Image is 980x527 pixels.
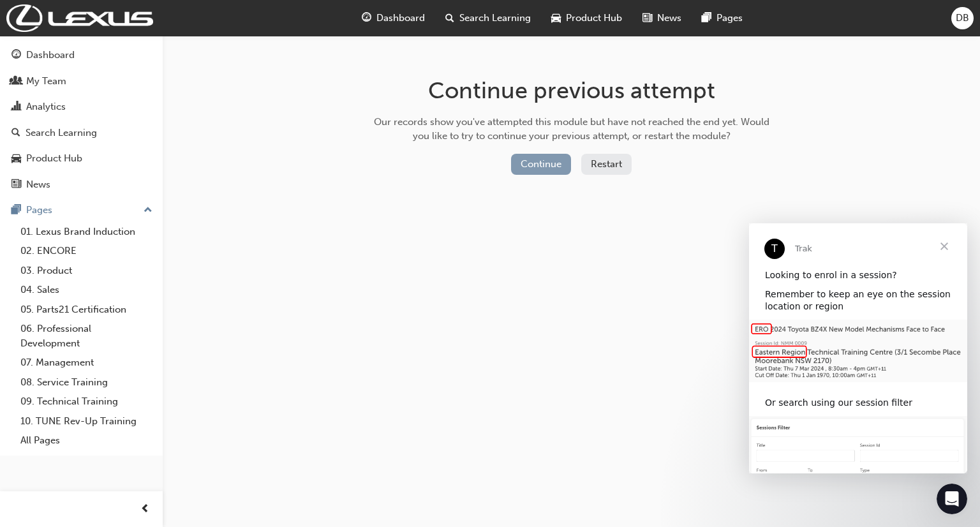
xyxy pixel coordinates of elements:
[11,153,21,165] span: car-icon
[11,205,21,216] span: pages-icon
[937,484,967,514] iframe: Intercom live chat
[6,4,153,32] img: Trak
[15,241,158,261] a: 02. ENCORE
[5,70,158,93] a: My Team
[11,179,21,191] span: news-icon
[459,11,531,26] span: Search Learning
[511,154,571,175] button: Continue
[5,95,158,119] a: Analytics
[26,151,82,166] div: Product Hub
[657,11,681,26] span: News
[5,43,158,67] a: Dashboard
[26,48,75,63] div: Dashboard
[26,100,66,114] div: Analytics
[369,115,774,144] div: Our records show you've attempted this module but have not reached the end yet. Would you like to...
[11,101,21,113] span: chart-icon
[5,121,158,145] a: Search Learning
[5,173,158,197] a: News
[11,50,21,61] span: guage-icon
[26,177,50,192] div: News
[15,431,158,450] a: All Pages
[15,280,158,300] a: 04. Sales
[551,10,561,26] span: car-icon
[566,11,622,26] span: Product Hub
[26,74,66,89] div: My Team
[702,10,711,26] span: pages-icon
[144,202,152,219] span: up-icon
[15,392,158,412] a: 09. Technical Training
[5,147,158,170] a: Product Hub
[716,11,743,26] span: Pages
[632,5,692,31] a: news-iconNews
[140,501,150,517] span: prev-icon
[15,412,158,431] a: 10. TUNE Rev-Up Training
[376,11,425,26] span: Dashboard
[15,353,158,373] a: 07. Management
[5,198,158,222] button: Pages
[15,222,158,242] a: 01. Lexus Brand Induction
[362,10,371,26] span: guage-icon
[692,5,753,31] a: pages-iconPages
[956,11,969,26] span: DB
[352,5,435,31] a: guage-iconDashboard
[749,223,967,473] iframe: Intercom live chat message
[26,126,97,140] div: Search Learning
[435,5,541,31] a: search-iconSearch Learning
[11,128,20,139] span: search-icon
[581,154,632,175] button: Restart
[15,261,158,281] a: 03. Product
[369,77,774,105] h1: Continue previous attempt
[642,10,652,26] span: news-icon
[445,10,454,26] span: search-icon
[15,300,158,320] a: 05. Parts21 Certification
[951,7,974,29] button: DB
[15,373,158,392] a: 08. Service Training
[15,319,158,353] a: 06. Professional Development
[11,76,21,87] span: people-icon
[26,203,52,218] div: Pages
[541,5,632,31] a: car-iconProduct Hub
[5,41,158,198] button: DashboardMy TeamAnalyticsSearch LearningProduct HubNews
